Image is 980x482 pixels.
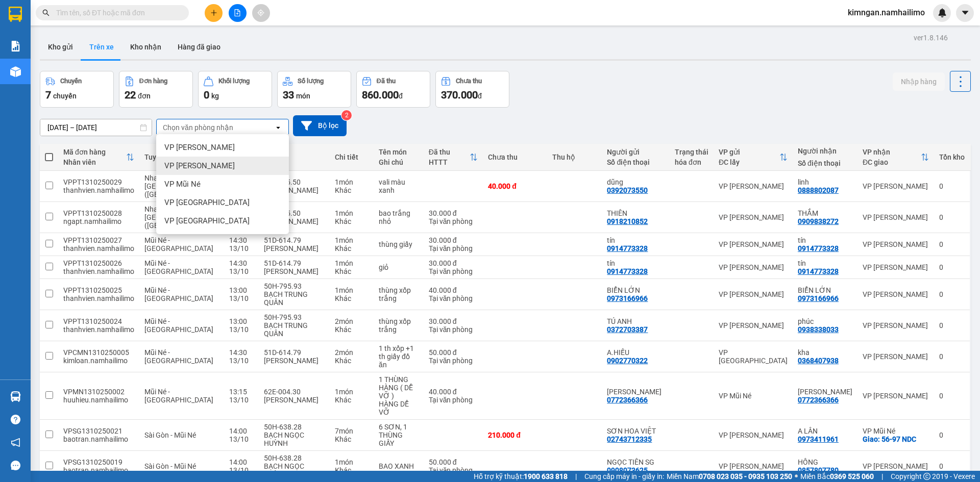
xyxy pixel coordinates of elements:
[277,71,351,108] button: Số lượng33món
[63,236,134,244] div: VPPT1310250027
[63,466,134,474] div: baotran.namhailimo
[264,454,325,462] div: 50H-638.28
[298,78,324,85] div: Số lượng
[939,290,965,298] div: 0
[9,7,22,22] img: logo-vxr
[607,325,648,334] div: 0372703387
[719,348,788,365] div: VP [GEOGRAPHIC_DATA]
[264,267,325,275] div: [PERSON_NAME]
[607,186,648,194] div: 0392073550
[210,9,217,16] span: plus
[429,325,478,334] div: Tại văn phòng
[429,317,478,325] div: 30.000 đ
[229,396,254,404] div: 13/10
[335,294,369,302] div: Khác
[10,391,21,402] img: warehouse-icon
[488,182,542,190] div: 40.000 đ
[798,147,852,155] div: Người nhận
[11,415,20,424] span: question-circle
[264,209,325,217] div: 50F-045.50
[169,35,229,59] button: Hàng đã giao
[335,348,369,357] div: 2 món
[204,89,209,101] span: 0
[63,244,134,252] div: thanhvien.namhailimo
[719,462,788,470] div: VP [PERSON_NAME]
[379,423,419,447] div: 6 SƠN, 1 THÙNG GIẤY
[335,217,369,225] div: Khác
[264,431,325,447] div: BẠCH NGỌC HUỲNH
[939,263,965,271] div: 0
[144,259,213,275] span: Mũi Né - [GEOGRAPHIC_DATA]
[264,462,325,478] div: BẠCH NGỌC HUỲNH
[607,286,665,294] div: BIỂN LỚN
[607,158,665,166] div: Số điện thoại
[607,259,665,267] div: tín
[335,435,369,443] div: Khác
[719,182,788,190] div: VP [PERSON_NAME]
[335,178,369,186] div: 1 món
[607,348,665,357] div: A.HIẾU
[675,148,708,156] div: Trạng thái
[10,66,21,77] img: warehouse-icon
[335,388,369,396] div: 1 món
[356,71,430,108] button: Đã thu860.000đ
[335,267,369,275] div: Khác
[63,317,134,325] div: VPPT1310250024
[264,158,325,166] div: Tài xế
[699,472,792,480] strong: 0708 023 035 - 0935 103 250
[429,158,470,166] div: HTTT
[429,396,478,404] div: Tại văn phòng
[798,435,839,443] div: 0973411961
[229,427,254,435] div: 14:00
[798,267,839,275] div: 0914773328
[379,344,419,369] div: 1 th xốp +1 th giấy đồ ăn
[341,110,352,120] sup: 2
[719,263,788,271] div: VP [PERSON_NAME]
[798,286,852,294] div: BIỂN LỚN
[607,396,648,404] div: 0772366366
[138,92,151,100] span: đơn
[429,286,478,294] div: 40.000 đ
[144,388,213,404] span: Mũi Né - [GEOGRAPHIC_DATA]
[798,178,852,186] div: linh
[667,471,792,482] span: Miền Nam
[81,35,122,59] button: Trên xe
[63,348,134,357] div: VPCMN1310250005
[252,4,270,22] button: aim
[607,178,665,186] div: dũng
[229,357,254,365] div: 13/10
[257,9,264,16] span: aim
[229,236,254,244] div: 14:30
[798,357,839,365] div: 0368407938
[229,4,247,22] button: file-add
[264,321,325,338] div: BẠCH TRUNG QUÂN
[264,313,325,321] div: 50H-795.93
[335,396,369,404] div: Khác
[456,78,482,85] div: Chưa thu
[45,89,51,101] span: 7
[229,466,254,474] div: 13/10
[234,9,241,16] span: file-add
[719,431,788,439] div: VP [PERSON_NAME]
[63,286,134,294] div: VPPT1310250025
[229,348,254,357] div: 14:30
[283,89,294,101] span: 33
[125,89,136,101] span: 22
[11,461,20,470] span: message
[335,317,369,325] div: 2 món
[719,158,779,166] div: ĐC lấy
[429,209,478,217] div: 30.000 đ
[607,427,665,435] div: SƠN HOA VIỆT
[798,317,852,325] div: phúc
[229,286,254,294] div: 13:00
[857,144,934,171] th: Toggle SortBy
[379,462,419,470] div: BAO XANH
[939,321,965,329] div: 0
[229,325,254,334] div: 13/10
[335,466,369,474] div: Khác
[63,148,126,156] div: Mã đơn hàng
[798,259,852,267] div: tín
[144,153,219,161] div: Tuyến
[939,392,965,400] div: 0
[144,174,218,198] span: Nha Trang - Mũi Né - [GEOGRAPHIC_DATA] ([GEOGRAPHIC_DATA])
